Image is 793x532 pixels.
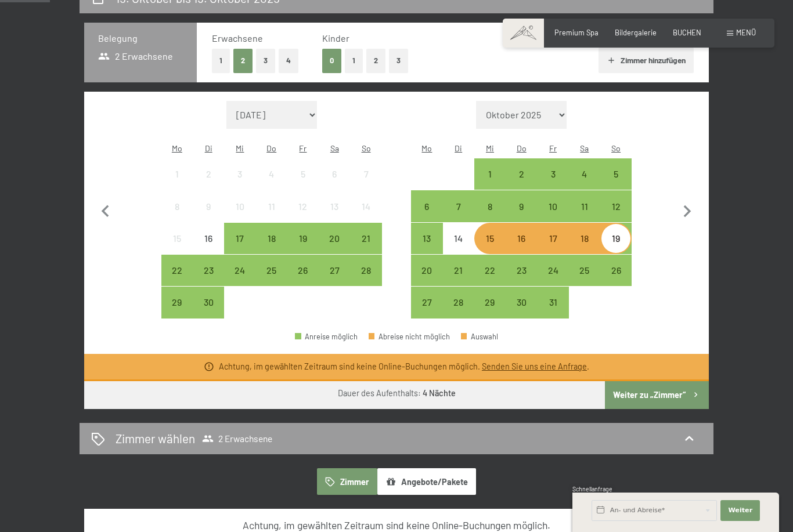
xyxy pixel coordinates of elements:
div: Anreise möglich [443,190,474,222]
div: 19 [289,234,318,263]
span: Kinder [322,32,349,44]
div: Fri Sep 26 2025 [287,255,319,286]
button: 4 [279,49,298,73]
div: 12 [601,202,630,231]
div: 30 [507,298,536,327]
abbr: Sonntag [362,143,371,153]
abbr: Samstag [330,143,339,153]
div: Sat Sep 06 2025 [319,158,350,190]
abbr: Montag [421,143,432,153]
div: Tue Oct 21 2025 [443,255,474,286]
a: Senden Sie uns eine Anfrage [482,361,587,371]
div: Sat Sep 20 2025 [319,223,350,254]
div: 31 [538,298,567,327]
div: 3 [225,169,254,198]
div: Anreise möglich [161,287,193,318]
div: 8 [163,202,192,231]
div: Anreise möglich [600,158,632,190]
div: Anreise möglich [319,255,350,286]
div: Thu Oct 16 2025 [506,223,537,254]
div: Mon Oct 06 2025 [411,190,442,222]
div: 14 [351,202,380,231]
div: Achtung, im gewählten Zeitraum sind keine Online-Buchungen möglich. . [219,361,589,372]
div: Tue Sep 16 2025 [193,223,224,254]
div: Anreise möglich [569,158,600,190]
abbr: Dienstag [205,143,212,153]
div: 15 [475,234,504,263]
div: Anreise möglich [474,255,506,286]
div: Mon Sep 08 2025 [161,190,193,222]
div: Anreise möglich [287,255,319,286]
div: Anreise nicht möglich [319,190,350,222]
div: Sun Sep 07 2025 [350,158,381,190]
h3: Belegung [98,32,183,45]
div: 28 [351,266,380,295]
div: Fri Oct 31 2025 [537,287,568,318]
b: 4 Nächte [423,388,456,398]
div: Anreise möglich [506,287,537,318]
div: Anreise möglich [161,255,193,286]
div: 26 [289,266,318,295]
div: Anreise möglich [193,255,224,286]
button: Zimmer hinzufügen [599,48,693,73]
div: Anreise möglich [537,190,568,222]
div: Fri Oct 10 2025 [537,190,568,222]
div: Thu Oct 02 2025 [506,158,537,190]
abbr: Freitag [549,143,557,153]
div: 13 [320,202,349,231]
button: 2 [233,49,253,73]
div: Abreise nicht möglich [369,333,450,341]
div: Tue Oct 28 2025 [443,287,474,318]
div: Anreise nicht möglich [350,190,381,222]
div: Anreise möglich [224,223,255,254]
button: 2 [366,49,385,73]
div: Anreise nicht möglich [287,190,319,222]
span: Erwachsene [212,32,263,44]
div: Anreise möglich [319,223,350,254]
div: Wed Sep 24 2025 [224,255,255,286]
div: Anreise möglich [295,333,358,341]
div: 24 [538,266,567,295]
abbr: Donnerstag [517,143,527,153]
div: Wed Oct 01 2025 [474,158,506,190]
div: Anreise möglich [350,255,381,286]
div: Fri Oct 24 2025 [537,255,568,286]
div: Sun Oct 12 2025 [600,190,632,222]
div: 22 [475,266,504,295]
div: Anreise möglich [443,287,474,318]
span: Premium Spa [554,28,599,37]
div: Anreise möglich [474,158,506,190]
div: Thu Sep 11 2025 [256,190,287,222]
div: Sun Sep 21 2025 [350,223,381,254]
div: Sun Oct 19 2025 [600,223,632,254]
button: Weiter [720,500,760,521]
button: Angebote/Pakete [377,468,476,495]
div: Anreise nicht möglich [443,223,474,254]
div: 5 [289,169,318,198]
div: Anreise möglich [411,255,442,286]
div: Fri Oct 17 2025 [537,223,568,254]
div: Tue Oct 14 2025 [443,223,474,254]
div: 6 [320,169,349,198]
div: Anreise möglich [411,190,442,222]
div: Anreise möglich [569,255,600,286]
abbr: Donnerstag [266,143,276,153]
a: Bildergalerie [615,28,657,37]
div: Anreise möglich [256,255,287,286]
div: Mon Oct 27 2025 [411,287,442,318]
div: Mon Sep 01 2025 [161,158,193,190]
div: 7 [351,169,380,198]
button: Weiter zu „Zimmer“ [605,381,709,409]
div: Tue Sep 09 2025 [193,190,224,222]
div: 15 [163,234,192,263]
div: 14 [444,234,473,263]
abbr: Montag [172,143,182,153]
div: Sat Oct 04 2025 [569,158,600,190]
div: Anreise möglich [256,223,287,254]
div: Mon Oct 20 2025 [411,255,442,286]
div: Anreise möglich [350,223,381,254]
div: 1 [163,169,192,198]
div: Anreise nicht möglich [256,158,287,190]
div: Anreise nicht möglich [474,223,506,254]
div: Sun Oct 05 2025 [600,158,632,190]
